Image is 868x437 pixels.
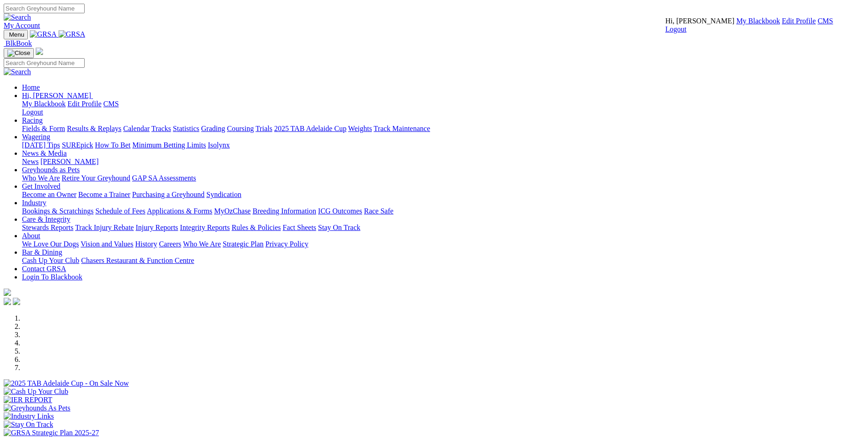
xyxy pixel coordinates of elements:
[201,125,225,132] a: Grading
[665,17,734,25] span: Hi, [PERSON_NAME]
[22,232,40,240] a: About
[13,298,20,305] img: twitter.svg
[22,141,864,149] div: Wagering
[4,379,129,388] img: 2025 TAB Adelaide Cup - On Sale Now
[665,17,833,33] div: My Account
[22,191,76,198] a: Become an Owner
[135,240,157,248] a: History
[4,30,28,39] button: Toggle navigation
[4,396,52,404] img: IER REPORT
[22,257,864,265] div: Bar & Dining
[265,240,308,248] a: Privacy Policy
[135,224,178,231] a: Injury Reports
[227,125,254,132] a: Coursing
[214,207,251,215] a: MyOzChase
[348,125,372,132] a: Weights
[274,125,346,132] a: 2025 TAB Adelaide Cup
[22,174,864,182] div: Greyhounds as Pets
[22,100,66,108] a: My Blackbook
[183,240,221,248] a: Who We Are
[22,199,46,207] a: Industry
[22,116,43,124] a: Racing
[206,191,241,198] a: Syndication
[22,240,79,248] a: We Love Our Dogs
[173,125,199,132] a: Statistics
[67,125,121,132] a: Results & Replays
[40,158,98,165] a: [PERSON_NAME]
[223,240,264,248] a: Strategic Plan
[9,31,24,38] span: Menu
[22,273,82,281] a: Login To Blackbook
[665,25,686,33] a: Logout
[4,412,54,421] img: Industry Links
[81,240,133,248] a: Vision and Values
[4,39,32,47] a: BlkBook
[22,158,38,165] a: News
[95,141,131,149] a: How To Bet
[22,215,70,223] a: Care & Integrity
[364,207,393,215] a: Race Safe
[4,58,85,68] input: Search
[180,224,230,231] a: Integrity Reports
[283,224,316,231] a: Fact Sheets
[253,207,316,215] a: Breeding Information
[159,240,181,248] a: Careers
[208,141,230,149] a: Isolynx
[30,30,57,38] img: GRSA
[255,125,272,132] a: Trials
[22,240,864,248] div: About
[4,421,53,429] img: Stay On Track
[22,92,91,99] span: Hi, [PERSON_NAME]
[22,149,67,157] a: News & Media
[22,92,93,99] a: Hi, [PERSON_NAME]
[818,17,833,25] a: CMS
[22,191,864,199] div: Get Involved
[782,17,816,25] a: Edit Profile
[4,388,68,396] img: Cash Up Your Club
[22,182,60,190] a: Get Involved
[147,207,212,215] a: Applications & Forms
[22,174,60,182] a: Who We Are
[318,224,360,231] a: Stay On Track
[22,133,50,141] a: Wagering
[22,207,93,215] a: Bookings & Scratchings
[22,125,864,133] div: Racing
[4,429,99,437] img: GRSA Strategic Plan 2025-27
[123,125,150,132] a: Calendar
[22,158,864,166] div: News & Media
[4,404,70,412] img: Greyhounds As Pets
[22,248,62,256] a: Bar & Dining
[22,224,864,232] div: Care & Integrity
[4,22,40,29] a: My Account
[4,298,11,305] img: facebook.svg
[7,49,30,57] img: Close
[78,191,130,198] a: Become a Trainer
[4,68,31,76] img: Search
[22,100,864,116] div: Hi, [PERSON_NAME]
[62,174,130,182] a: Retire Your Greyhound
[374,125,430,132] a: Track Maintenance
[59,30,86,38] img: GRSA
[318,207,362,215] a: ICG Outcomes
[22,83,40,91] a: Home
[4,289,11,296] img: logo-grsa-white.png
[232,224,281,231] a: Rules & Policies
[22,125,65,132] a: Fields & Form
[95,207,145,215] a: Schedule of Fees
[22,265,66,273] a: Contact GRSA
[68,100,102,108] a: Edit Profile
[4,48,34,58] button: Toggle navigation
[36,48,43,55] img: logo-grsa-white.png
[62,141,93,149] a: SUREpick
[22,141,60,149] a: [DATE] Tips
[736,17,780,25] a: My Blackbook
[75,224,134,231] a: Track Injury Rebate
[22,257,79,264] a: Cash Up Your Club
[22,166,80,174] a: Greyhounds as Pets
[132,141,206,149] a: Minimum Betting Limits
[22,108,43,116] a: Logout
[132,174,196,182] a: GAP SA Assessments
[5,39,32,47] span: BlkBook
[81,257,194,264] a: Chasers Restaurant & Function Centre
[22,224,73,231] a: Stewards Reports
